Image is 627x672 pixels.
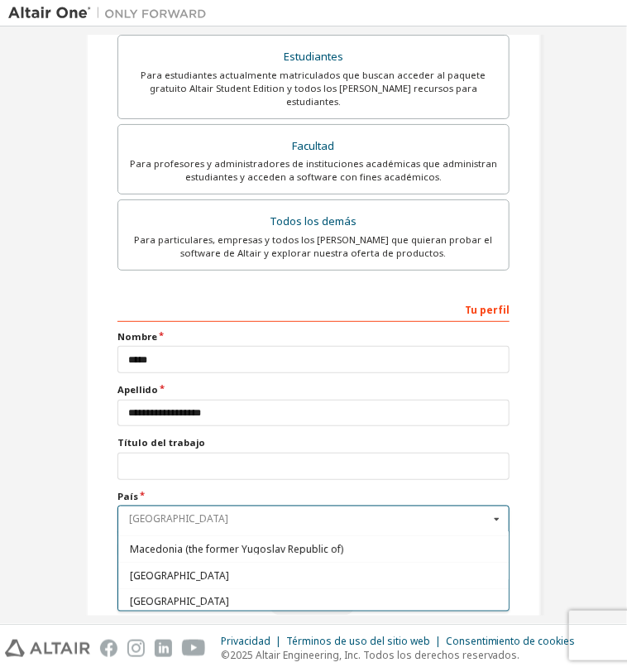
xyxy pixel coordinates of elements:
label: Apellido [117,383,510,396]
div: Todos los demás [128,210,499,233]
img: facebook.svg [100,640,117,657]
img: Altair Uno [8,5,215,22]
p: © [221,648,586,662]
div: Consentimiento de cookies [446,635,586,648]
img: youtube.svg [182,640,206,657]
img: instagram.svg [127,640,145,657]
span: [GEOGRAPHIC_DATA] [130,571,498,581]
label: País [117,490,510,503]
font: 2025 Altair Engineering, Inc. Todos los derechos reservados. [230,648,520,662]
div: Facultad [128,135,499,158]
div: Privacidad [221,635,286,648]
div: Para particulares, empresas y todos los [PERSON_NAME] que quieran probar el software de Altair y ... [128,233,499,260]
img: linkedin.svg [155,640,172,657]
span: [GEOGRAPHIC_DATA] [130,597,498,607]
div: Estudiantes [128,46,499,69]
div: Términos de uso del sitio web [286,635,446,648]
label: Nombre [117,330,510,343]
span: Macedonia (the former Yugoslav Republic of) [130,545,498,554]
div: Para profesores y administradores de instituciones académicas que administran estudiantes y acced... [128,157,499,184]
label: Título del trabajo [117,436,510,449]
div: Para estudiantes actualmente matriculados que buscan acceder al paquete gratuito Altair Student E... [128,69,499,108]
div: Tu perfil [117,295,510,322]
img: altair_logo.svg [5,640,90,657]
